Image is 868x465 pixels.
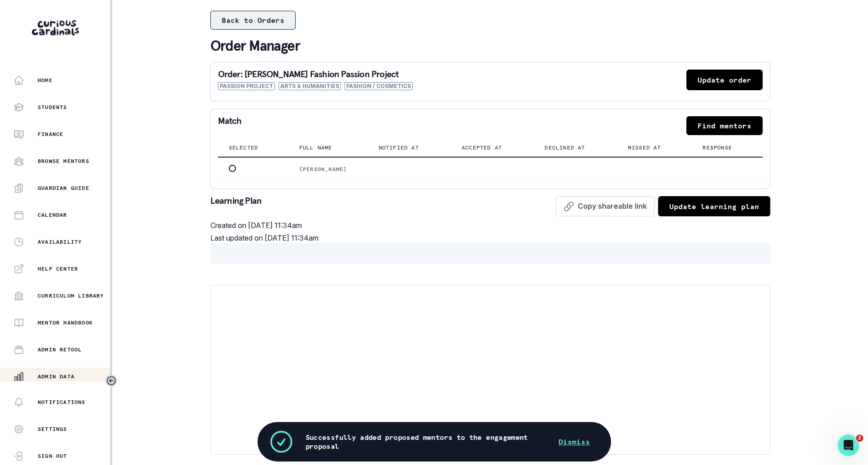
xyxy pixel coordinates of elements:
p: Full name [299,144,332,151]
span: Passion Project [218,82,275,90]
p: Admin Retool [38,346,82,353]
p: Order Manager [210,37,770,55]
p: Students [38,104,67,111]
button: Toggle sidebar [105,375,117,386]
p: Guardian Guide [38,184,89,192]
button: Update order [686,70,763,90]
p: Availability [38,238,82,246]
p: Order: [PERSON_NAME] Fashion Passion Project [218,70,413,79]
span: Fashion / Cosmetics [345,82,413,90]
p: Home [38,77,52,84]
p: Mentor Handbook [38,319,93,326]
p: Missed at [628,144,661,151]
button: Find mentors [686,116,763,135]
iframe: Intercom live chat [837,434,859,456]
p: Response [702,144,732,151]
button: Copy shareable link [556,196,654,216]
p: Browse Mentors [38,158,89,165]
span: 2 [856,434,863,442]
p: Curriculum Library [38,292,104,299]
p: Selected [229,144,258,151]
p: Admin Data [38,373,74,380]
p: Declined at [545,144,585,151]
p: Match [218,116,242,135]
p: [PERSON_NAME] [299,166,357,173]
p: Settings [38,426,67,433]
p: Learning Plan [210,196,262,216]
p: Calendar [38,211,67,219]
button: Update learning plan [658,196,770,216]
p: Successfully added proposed mentors to the engagement proposal [305,433,548,451]
span: Arts & Humanities [279,82,341,90]
p: Help Center [38,265,78,272]
p: Accepted at [462,144,502,151]
p: Sign Out [38,452,67,460]
button: Back to Orders [210,11,296,30]
p: Notified at [378,144,419,151]
button: Dismiss [548,433,601,451]
p: Last updated on [DATE] 11:34am [210,232,770,243]
p: Finance [38,131,63,138]
p: Created on [DATE] 11:34am [210,220,770,231]
img: Curious Cardinals Logo [32,20,79,35]
p: Notifications [38,399,86,406]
